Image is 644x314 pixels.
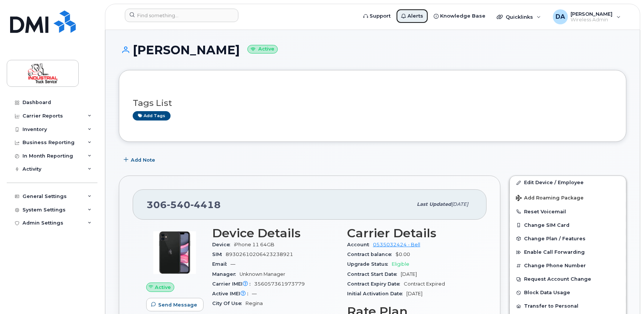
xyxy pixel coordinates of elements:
a: Add tags [133,111,171,121]
span: Contract Expiry Date [347,281,404,287]
small: Active [247,45,278,54]
span: iPhone 11 64GB [234,242,274,247]
h3: Device Details [212,226,338,240]
span: [DATE] [401,271,417,277]
span: 356057361973779 [254,281,305,287]
span: [DATE] [406,291,422,296]
span: [DATE] [451,201,468,207]
span: 4418 [190,199,221,210]
button: Enable Call Forwarding [510,246,626,259]
button: Change Plan / Features [510,232,626,246]
a: 0535032424 - Bell [373,242,420,247]
h1: [PERSON_NAME] [119,43,626,57]
span: Active [155,284,171,291]
span: $0.00 [395,251,410,257]
span: Contract Start Date [347,271,401,277]
span: Send Message [158,301,197,308]
span: Upgrade Status [347,261,392,267]
span: Initial Activation Date [347,291,406,296]
button: Send Message [146,298,204,311]
span: City Of Use [212,301,246,306]
span: Regina [246,301,263,306]
span: Carrier IMEI [212,281,254,287]
h3: Tags List [133,98,613,108]
span: Device [212,242,234,247]
span: Active IMEI [212,291,252,296]
button: Add Note [119,153,162,167]
h3: Carrier Details [347,226,473,240]
span: 540 [167,199,190,210]
span: — [252,291,257,296]
button: Change SIM Card [510,219,626,232]
span: Unknown Manager [240,271,285,277]
span: Account [347,242,373,247]
span: — [231,261,235,267]
span: 306 [147,199,221,210]
a: Edit Device / Employee [510,176,626,189]
span: Email [212,261,231,267]
span: Last updated [417,201,451,207]
span: Enable Call Forwarding [524,250,585,255]
span: Add Note [131,156,155,164]
button: Reset Voicemail [510,205,626,219]
span: Eligible [392,261,409,267]
button: Change Phone Number [510,259,626,272]
span: Add Roaming Package [516,195,584,202]
span: Contract Expired [404,281,445,287]
span: Manager [212,271,240,277]
button: Request Account Change [510,272,626,286]
span: Change Plan / Features [524,236,586,241]
span: 89302610206423238921 [226,251,293,257]
button: Add Roaming Package [510,190,626,205]
img: iPhone_11.jpg [152,230,197,275]
button: Transfer to Personal [510,299,626,313]
span: SIM [212,251,226,257]
button: Block Data Usage [510,286,626,299]
span: Contract balance [347,251,395,257]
